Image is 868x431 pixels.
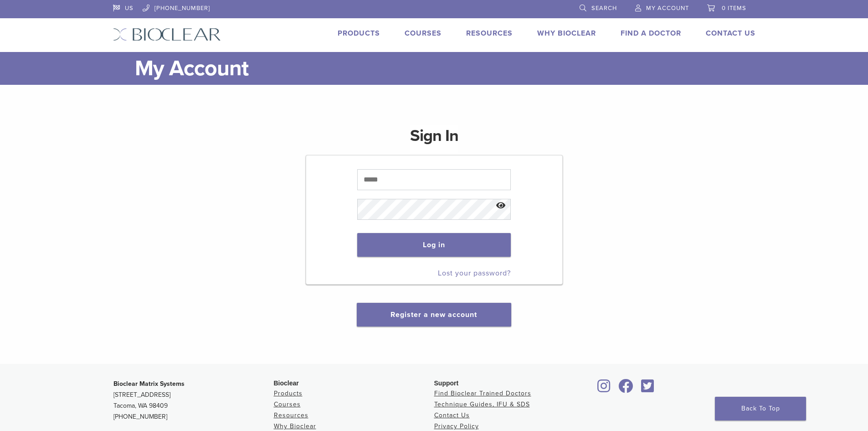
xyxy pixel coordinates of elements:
p: [STREET_ADDRESS] Tacoma, WA 98409 [PHONE_NUMBER] [113,379,274,422]
span: Search [591,5,617,12]
a: Courses [274,400,301,408]
a: Resources [274,411,308,419]
a: Register a new account [390,310,477,319]
a: Back To Top [715,397,806,421]
a: Privacy Policy [434,422,479,430]
h1: Sign In [410,125,458,154]
a: Technique Guides, IFU & SDS [434,400,530,408]
a: Products [338,29,380,38]
a: Bioclear [638,384,657,394]
span: Bioclear [274,379,299,387]
button: Log in [357,233,511,257]
a: Bioclear [616,384,637,394]
a: Contact Us [434,411,470,419]
a: Why Bioclear [537,29,596,38]
h1: My Account [135,52,755,85]
span: Support [434,379,459,387]
img: Bioclear [113,28,221,41]
a: Courses [405,29,442,38]
a: Contact Us [706,29,755,38]
strong: Bioclear Matrix Systems [113,380,185,388]
a: Find Bioclear Trained Doctors [434,389,531,397]
span: 0 items [722,5,746,12]
a: Find A Doctor [621,29,681,38]
a: Resources [466,29,513,38]
a: Lost your password? [438,269,511,278]
button: Register a new account [357,303,511,327]
span: My Account [646,5,689,12]
a: Why Bioclear [274,422,316,430]
a: Bioclear [595,384,614,394]
a: Products [274,389,303,397]
button: Show password [491,194,511,218]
